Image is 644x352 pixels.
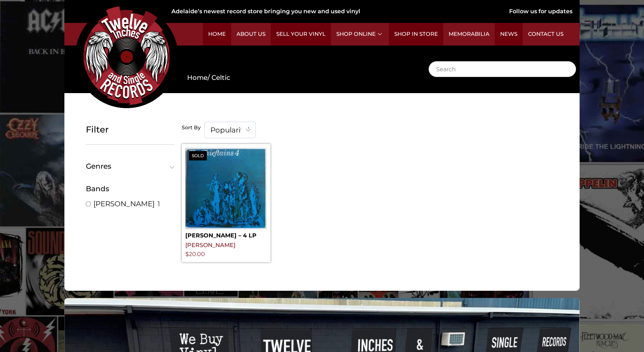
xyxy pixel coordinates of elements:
a: [PERSON_NAME] [185,242,235,249]
input: Search [429,61,576,77]
h5: Sort By [182,125,201,131]
a: Shop in Store [389,23,443,45]
a: Sold[PERSON_NAME] – 4 LP [185,148,267,239]
a: Shop Online [331,23,389,45]
span: Popularity [204,122,256,138]
a: News [495,23,523,45]
a: Contact Us [523,23,569,45]
div: Adelaide’s newest record store bringing you new and used vinyl [171,7,458,16]
button: Genres [86,163,175,170]
a: Home [187,73,208,82]
a: Sell Your Vinyl [271,23,331,45]
h5: Filter [86,125,175,135]
span: 1 [157,199,160,208]
bdi: 20.00 [185,251,205,257]
a: About Us [231,23,271,45]
a: Home [203,23,231,45]
span: Genres [86,163,171,170]
h2: [PERSON_NAME] – 4 LP [185,229,267,239]
h1: Celtic [187,56,407,72]
div: Follow us for updates [509,7,572,16]
img: The Chieftains – 4 LP [185,148,267,229]
span: $ [185,251,189,257]
a: [PERSON_NAME] [93,199,155,208]
div: Bands [86,183,175,194]
a: Memorabilia [443,23,495,45]
nav: Breadcrumb [187,73,407,83]
span: Sold [189,151,207,160]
